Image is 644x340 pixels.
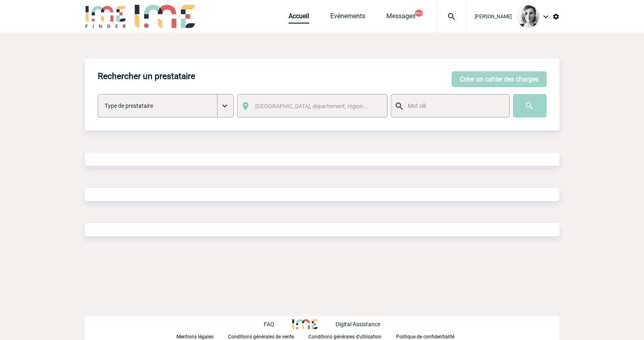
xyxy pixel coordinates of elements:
[517,5,539,28] img: 103019-1.png
[336,321,380,327] p: Digital Assistance
[308,334,381,340] p: Conditions générales d'utilisation
[292,319,317,329] img: http://www.idealmeetingsevents.fr/
[177,332,228,340] a: Mentions légales
[264,321,274,327] p: FAQ
[308,332,396,340] a: Conditions générales d'utilisation
[264,320,292,327] a: FAQ
[475,14,512,19] span: [PERSON_NAME]
[330,12,365,24] a: Evénements
[98,71,195,81] h4: Rechercher un prestataire
[85,5,127,28] img: IME-Finder
[177,334,213,340] p: Mentions légales
[396,334,454,340] p: Politique de confidentialité
[228,332,308,340] a: Conditions générales de vente
[228,334,294,340] p: Conditions générales de vente
[386,12,416,24] a: Messages
[406,101,502,111] input: Mot clé
[396,332,467,340] a: Politique de confidentialité
[289,12,309,24] a: Accueil
[415,10,423,17] button: 99+
[513,94,547,118] input: Submit
[255,103,368,109] span: [GEOGRAPHIC_DATA], département, région...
